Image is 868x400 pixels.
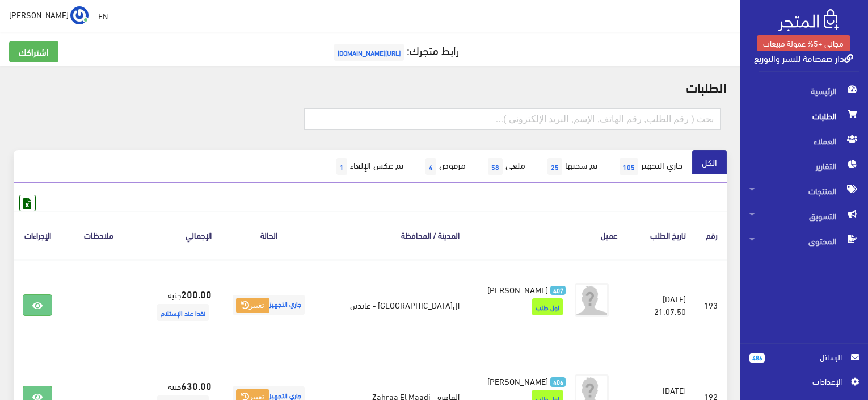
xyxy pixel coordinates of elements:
span: [URL][DOMAIN_NAME] [334,44,404,61]
span: اول طلب [532,298,563,315]
th: المدينة / المحافظة [317,211,468,259]
a: العملاء [740,128,868,153]
td: ال[GEOGRAPHIC_DATA] - عابدين [317,259,468,351]
td: جنيه [136,259,221,351]
strong: 630.00 [181,378,212,393]
td: 193 [695,259,727,351]
span: الرسائل [774,351,842,363]
a: ... [PERSON_NAME] [9,6,89,24]
th: الحالة [221,211,317,259]
span: التقارير [749,153,859,178]
a: الكل [692,150,727,174]
a: EN [94,6,112,26]
span: [PERSON_NAME] [9,7,69,22]
th: ملاحظات [61,211,136,259]
a: مرفوض4 [413,150,475,183]
a: 406 [PERSON_NAME] [487,374,566,387]
span: 105 [620,158,638,175]
th: تاريخ الطلب [627,211,695,259]
img: . [778,9,839,31]
input: بحث ( رقم الطلب, رقم الهاتف, الإسم, البريد اﻹلكتروني )... [304,108,721,130]
a: رابط متجرك:[URL][DOMAIN_NAME] [331,39,459,60]
a: المحتوى [740,228,868,253]
span: نقدا عند الإستلام [157,304,209,321]
u: EN [98,9,108,23]
span: 58 [488,158,503,175]
img: avatar.png [575,283,609,317]
img: ... [70,6,89,24]
a: 407 [PERSON_NAME] [487,283,566,295]
th: اﻹجمالي [136,211,221,259]
span: 4 [425,158,436,175]
a: 486 الرسائل [749,351,859,375]
span: [PERSON_NAME] [487,373,548,389]
a: جاري التجهيز105 [607,150,692,183]
span: الرئيسية [749,78,859,103]
strong: 200.00 [181,286,212,301]
a: الرئيسية [740,78,868,103]
span: المحتوى [749,228,859,253]
a: المنتجات [740,178,868,203]
span: 1 [336,158,347,175]
span: المنتجات [749,178,859,203]
span: التسويق [749,203,859,228]
span: [PERSON_NAME] [487,281,548,297]
a: ملغي58 [475,150,535,183]
h2: الطلبات [14,80,727,94]
span: العملاء [749,128,859,153]
td: [DATE] 21:07:50 [627,259,695,351]
th: الإجراءات [14,211,61,259]
a: تم شحنها25 [535,150,607,183]
a: الطلبات [740,103,868,128]
span: الطلبات [749,103,859,128]
span: 406 [550,377,566,387]
button: تغيير [236,298,269,314]
a: دار صفصافة للنشر والتوزيع [754,49,853,66]
a: تم عكس الإلغاء1 [324,150,413,183]
span: جاري التجهيز [233,295,305,315]
a: اﻹعدادات [749,375,859,393]
th: عميل [469,211,627,259]
span: اﻹعدادات [759,375,841,388]
span: 486 [749,353,765,363]
th: رقم [695,211,727,259]
a: اشتراكك [9,41,58,63]
a: التقارير [740,153,868,178]
a: مجاني +5% عمولة مبيعات [757,35,850,51]
span: 25 [547,158,562,175]
span: 407 [550,286,566,295]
